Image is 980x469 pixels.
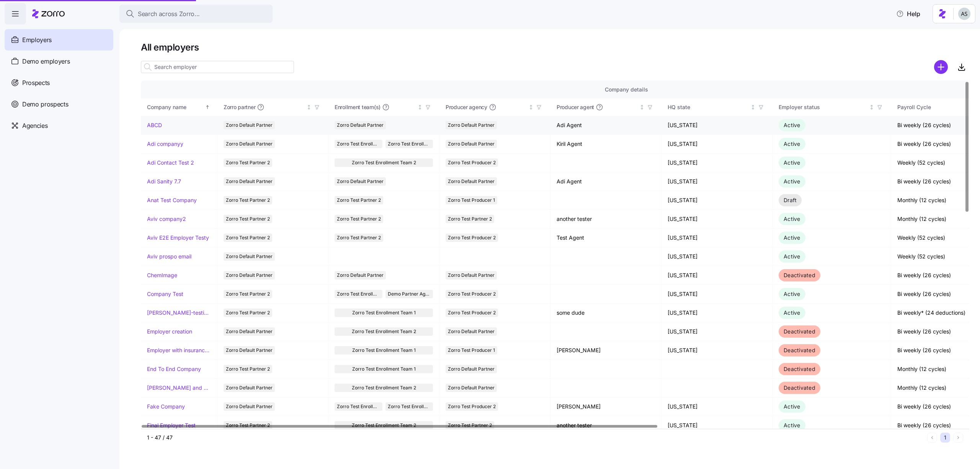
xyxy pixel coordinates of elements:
td: [US_STATE] [661,285,773,304]
td: [US_STATE] [661,116,773,135]
span: Zorro Default Partner [226,402,273,411]
span: Zorro Test Enrollment Team 2 [352,384,416,392]
a: Prospects [5,72,113,93]
a: Adi Contact Test 2 [147,159,194,167]
span: Active [784,216,800,222]
span: Zorro Test Enrollment Team 1 [352,309,416,317]
td: [US_STATE] [661,266,773,285]
td: Adi Agent [550,172,661,191]
a: Demo employers [5,51,113,72]
span: Zorro Test Producer 2 [448,309,496,317]
span: Enrollment team(s) [335,103,381,111]
div: HQ state [668,103,749,111]
span: Zorro Default Partner [448,271,495,279]
img: c4d3a52e2a848ea5f7eb308790fba1e4 [958,8,970,20]
span: Zorro Test Producer 1 [448,346,495,355]
span: Zorro Test Producer 2 [448,234,496,242]
span: Zorro Default Partner [337,121,384,129]
a: End To End Company [147,365,201,373]
th: Zorro partnerNot sorted [217,98,328,116]
span: Deactivated [784,347,815,353]
a: Agencies [5,115,113,136]
span: Deactivated [784,366,815,372]
span: Zorro Default Partner [226,384,273,392]
span: Zorro Test Partner 2 [337,234,381,242]
td: [US_STATE] [661,304,773,322]
span: Active [784,178,800,185]
a: Employers [5,29,113,51]
a: Aviv company2 [147,215,186,223]
a: [PERSON_NAME] and ChemImage [147,384,211,392]
td: [US_STATE] [661,341,773,360]
span: Zorro Default Partner [448,327,495,336]
span: Active [784,141,800,147]
td: [PERSON_NAME] [550,341,661,360]
td: [US_STATE] [661,172,773,191]
td: [US_STATE] [661,210,773,229]
div: Company name [147,103,204,111]
span: Producer agent [557,103,594,111]
td: some dude [550,304,661,322]
span: Zorro Default Partner [226,327,273,336]
a: Adi Sanity 7.7 [147,178,181,185]
a: Employer creation [147,328,192,335]
button: Search across Zorro... [119,5,273,23]
span: Help [896,9,920,18]
span: Deactivated [784,384,815,391]
button: Next page [953,433,963,443]
th: Producer agentNot sorted [550,98,661,116]
span: Zorro Test Partner 2 [226,290,270,298]
span: Zorro Test Enrollment Team 2 [352,421,416,430]
span: Active [784,291,800,297]
a: Employer with insurance problems [147,346,211,354]
span: Zorro Default Partner [448,121,495,129]
span: Zorro Test Enrollment Team 1 [388,140,431,148]
span: Demo prospects [22,100,69,109]
a: Final Employer Test [147,422,196,429]
td: Test Agent [550,229,661,247]
span: Zorro Test Enrollment Team 1 [388,402,431,411]
td: [US_STATE] [661,229,773,247]
span: Zorro Default Partner [448,365,495,373]
span: Draft [784,197,797,203]
a: ABCD [147,121,162,129]
div: Not sorted [869,105,874,110]
td: [US_STATE] [661,397,773,416]
th: Company nameSorted ascending [141,98,217,116]
a: Aviv E2E Employer Testy [147,234,209,242]
span: Prospects [22,78,50,88]
span: Zorro partner [224,103,255,111]
span: Zorro Default Partner [226,346,273,355]
span: Zorro Default Partner [448,140,495,148]
span: Agencies [22,121,47,131]
span: Demo Partner Agency [388,290,431,298]
div: Sorted ascending [205,105,210,110]
span: Zorro Test Producer 2 [448,402,496,411]
span: Zorro Test Partner 2 [448,421,492,430]
th: Producer agencyNot sorted [439,98,550,116]
div: Not sorted [528,105,534,110]
span: Zorro Default Partner [448,177,495,186]
a: Aviv prospo email [147,253,191,260]
th: HQ stateNot sorted [661,98,773,116]
a: [PERSON_NAME]-testing-payroll [147,309,211,317]
td: [US_STATE] [661,322,773,341]
span: Producer agency [446,103,487,111]
span: Zorro Test Enrollment Team 2 [337,140,380,148]
span: Active [784,122,800,128]
span: Zorro Test Partner 2 [337,215,381,223]
span: Employers [22,35,52,45]
div: Employer status [779,103,867,111]
span: Zorro Test Producer 1 [448,196,495,204]
span: Zorro Test Producer 2 [448,290,496,298]
span: Zorro Test Partner 2 [226,309,270,317]
span: Zorro Test Enrollment Team 1 [352,365,416,373]
td: [US_STATE] [661,191,773,210]
a: Anat Test Company [147,196,197,204]
a: Adi companyy [147,140,183,148]
span: Active [784,403,800,410]
span: Zorro Test Enrollment Team 2 [337,402,380,411]
span: Zorro Test Partner 2 [226,196,270,204]
a: Company Test [147,290,183,298]
span: Zorro Test Partner 2 [226,234,270,242]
